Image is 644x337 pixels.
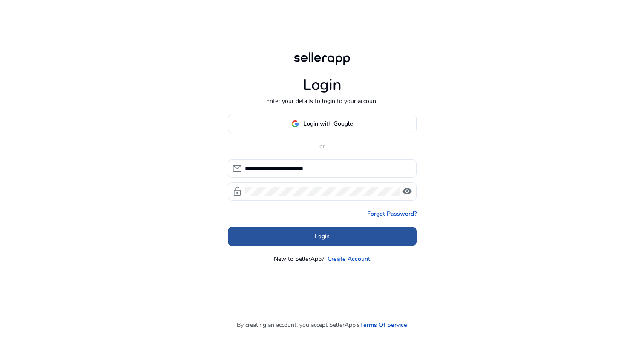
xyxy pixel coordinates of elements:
[232,186,242,197] span: lock
[228,227,417,246] button: Login
[315,232,330,241] span: Login
[228,142,417,151] p: or
[303,76,342,94] h1: Login
[328,254,370,263] a: Create Account
[228,114,417,133] button: Login with Google
[303,119,353,128] span: Login with Google
[266,97,378,106] p: Enter your details to login to your account
[360,320,407,329] a: Terms Of Service
[402,186,412,197] span: visibility
[274,254,324,263] p: New to SellerApp?
[367,209,417,218] a: Forgot Password?
[232,163,242,174] span: mail
[291,120,299,128] img: google-logo.svg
